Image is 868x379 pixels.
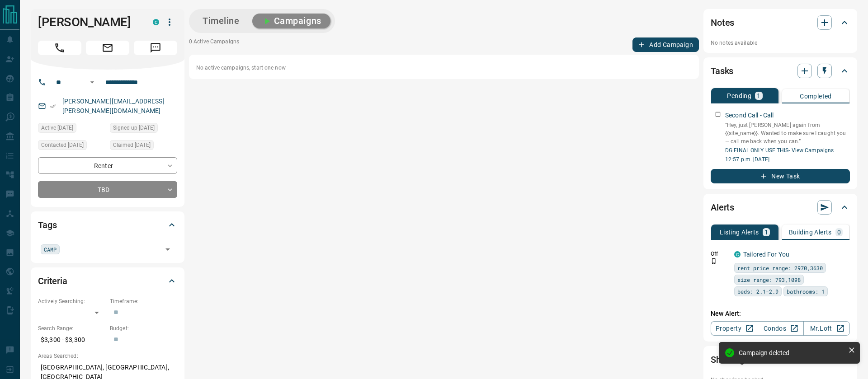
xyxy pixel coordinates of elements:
p: Search Range: [38,324,105,332]
div: Campaign deleted [739,349,844,356]
span: Contacted [DATE] [41,140,84,150]
h2: Tags [38,218,57,232]
h2: Alerts [711,200,734,215]
svg: Email Verified [50,103,56,109]
span: Email [86,41,129,55]
div: condos.ca [153,19,159,25]
p: Building Alerts [789,229,832,235]
button: New Task [711,169,850,183]
span: Message [134,41,177,55]
div: Wed Aug 06 2025 [38,123,105,136]
p: Pending [727,93,751,99]
h2: Criteria [38,274,67,288]
div: Showings [711,349,850,370]
p: Completed [800,93,832,99]
span: bathrooms: 1 [787,287,825,296]
p: Actively Searching: [38,297,105,305]
p: Timeframe: [110,297,177,305]
svg: Push Notification Only [711,258,717,264]
span: size range: 793,1098 [737,275,801,284]
span: CAMP [44,245,57,254]
span: Signed up [DATE] [113,123,155,132]
p: Off [711,250,729,258]
p: New Alert: [711,309,850,318]
p: Second Call - Call [725,111,774,120]
div: Alerts [711,197,850,218]
h2: Notes [711,15,734,30]
span: beds: 2.1-2.9 [737,287,778,296]
button: Open [87,77,98,88]
span: Active [DATE] [41,123,73,132]
div: condos.ca [734,251,741,257]
p: Listing Alerts [720,229,759,235]
a: Condos [757,321,803,336]
p: 0 [837,229,841,235]
div: TBD [38,181,177,198]
div: Tasks [711,60,850,82]
a: [PERSON_NAME][EMAIL_ADDRESS][PERSON_NAME][DOMAIN_NAME] [62,98,165,114]
p: Areas Searched: [38,352,177,360]
button: Add Campaign [632,37,699,52]
span: Claimed [DATE] [113,140,151,150]
div: Wed Aug 06 2025 [38,140,105,153]
span: Call [38,41,81,55]
p: $3,300 - $3,300 [38,332,105,347]
div: Wed Aug 06 2025 [110,140,177,153]
button: Timeline [193,14,249,28]
p: 1 [764,229,768,235]
p: “Hey, just [PERSON_NAME] again from {{site_name}}. Wanted to make sure I caught you — call me bac... [725,121,850,145]
a: Mr.Loft [803,321,850,336]
p: 12:57 p.m. [DATE] [725,155,850,164]
button: Open [161,243,174,256]
span: rent price range: 2970,3630 [737,263,823,272]
div: Criteria [38,270,177,292]
a: DG FINAL ONLY USE THIS- View Campaigns [725,147,834,154]
a: Tailored For You [743,251,789,258]
h2: Showings [711,352,749,367]
p: No active campaigns, start one now [196,64,692,72]
p: No notes available [711,39,850,47]
button: Campaigns [252,14,330,28]
div: Notes [711,12,850,33]
h2: Tasks [711,64,733,78]
p: 0 Active Campaigns [189,37,239,52]
p: Budget: [110,324,177,332]
p: 1 [757,93,760,99]
div: Wed Aug 06 2025 [110,123,177,136]
div: Renter [38,157,177,174]
h1: [PERSON_NAME] [38,15,139,29]
a: Property [711,321,757,336]
div: Tags [38,214,177,236]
